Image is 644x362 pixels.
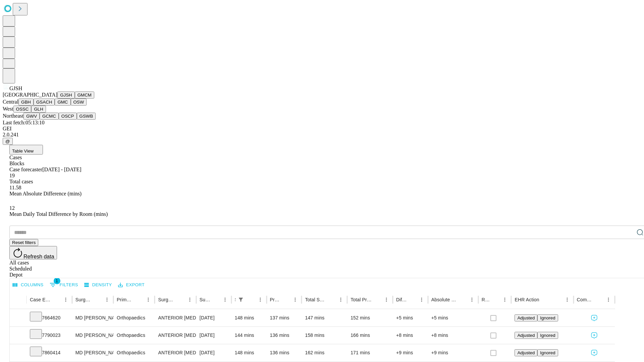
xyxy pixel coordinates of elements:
[594,295,604,304] button: Sort
[18,99,34,106] button: GBH
[270,309,299,326] div: 137 mins
[351,344,389,361] div: 171 mins
[200,297,210,302] div: Surgery Date
[382,295,391,304] button: Menu
[75,297,92,302] div: Surgeon Name
[270,297,281,302] div: Predicted In Room Duration
[537,349,558,356] button: Ignored
[102,295,112,304] button: Menu
[75,344,110,361] div: MD [PERSON_NAME] [PERSON_NAME]
[30,327,69,344] div: 7790023
[13,330,23,342] button: Expand
[9,239,38,246] button: Reset filters
[515,297,539,302] div: EHR Action
[200,327,228,344] div: [DATE]
[61,295,70,304] button: Menu
[305,344,344,361] div: 162 mins
[12,240,36,245] span: Reset filters
[305,327,344,344] div: 158 mins
[30,344,69,361] div: 7860414
[3,138,13,145] button: @
[34,99,55,106] button: GSACH
[517,315,535,320] span: Adjusted
[417,295,426,304] button: Menu
[75,309,110,326] div: MD [PERSON_NAME] [PERSON_NAME]
[40,113,59,120] button: GCMC
[117,309,151,326] div: Orthopaedics
[467,295,477,304] button: Menu
[351,327,389,344] div: 166 mins
[431,344,475,361] div: +9 mins
[515,314,537,321] button: Adjusted
[305,309,344,326] div: 147 mins
[9,191,82,196] span: Mean Absolute Difference (mins)
[59,113,77,120] button: OSCP
[3,132,641,138] div: 2.0.241
[396,309,425,326] div: +5 mins
[12,148,34,154] span: Table View
[176,295,185,304] button: Sort
[256,295,265,304] button: Menu
[48,280,80,290] button: Show filters
[540,333,555,338] span: Ignored
[3,126,641,132] div: GEI
[3,92,57,98] span: [GEOGRAPHIC_DATA]
[220,295,230,304] button: Menu
[9,167,42,172] span: Case forecaster
[158,309,193,326] div: ANTERIOR [MEDICAL_DATA] TOTAL HIP
[55,99,70,106] button: GMC
[351,309,389,326] div: 152 mins
[9,211,108,217] span: Mean Daily Total Difference by Room (mins)
[54,278,60,284] span: 1
[236,295,246,304] div: 1 active filter
[11,280,45,290] button: Select columns
[537,332,558,339] button: Ignored
[604,295,613,304] button: Menu
[396,327,425,344] div: +8 mins
[336,295,345,304] button: Menu
[23,113,40,120] button: GWV
[117,297,133,302] div: Primary Service
[517,333,535,338] span: Adjusted
[9,85,22,91] span: GJSH
[116,280,146,290] button: Export
[30,309,69,326] div: 7664620
[372,295,382,304] button: Sort
[562,295,572,304] button: Menu
[23,254,54,259] span: Refresh data
[77,113,96,120] button: GSWB
[52,295,61,304] button: Sort
[408,295,417,304] button: Sort
[117,344,151,361] div: Orthopaedics
[57,92,75,99] button: GJSH
[537,314,558,321] button: Ignored
[83,280,114,290] button: Density
[327,295,336,304] button: Sort
[9,145,43,155] button: Table View
[491,295,500,304] button: Sort
[3,113,23,119] span: Northeast
[235,327,263,344] div: 144 mins
[9,173,15,178] span: 19
[13,312,23,324] button: Expand
[158,344,193,361] div: ANTERIOR [MEDICAL_DATA] TOTAL HIP
[351,297,372,302] div: Total Predicted Duration
[93,295,102,304] button: Sort
[200,309,228,326] div: [DATE]
[134,295,144,304] button: Sort
[3,120,45,125] span: Last fetch: 05:13:10
[9,205,15,211] span: 12
[13,106,32,113] button: OSSC
[246,295,256,304] button: Sort
[396,297,407,302] div: Difference
[75,327,110,344] div: MD [PERSON_NAME] [PERSON_NAME]
[515,332,537,339] button: Adjusted
[458,295,467,304] button: Sort
[281,295,290,304] button: Sort
[515,349,537,356] button: Adjusted
[517,350,535,355] span: Adjusted
[235,309,263,326] div: 148 mins
[158,297,175,302] div: Surgery Name
[577,297,594,302] div: Comments
[500,295,509,304] button: Menu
